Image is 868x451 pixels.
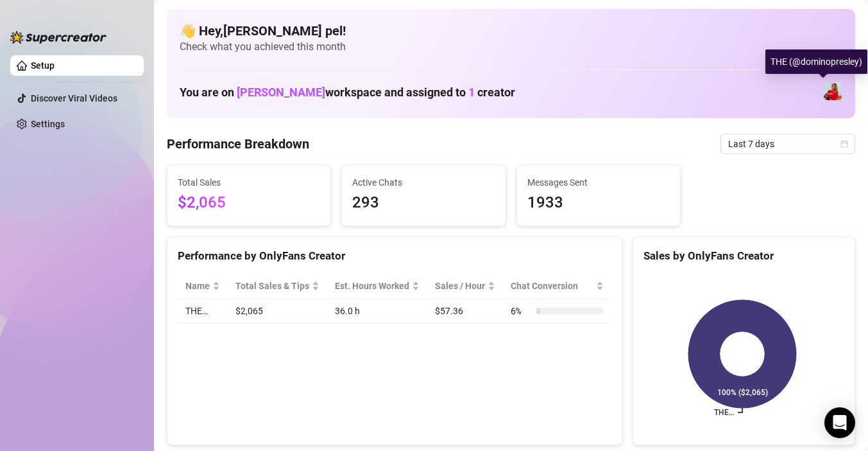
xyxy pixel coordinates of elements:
[503,274,611,299] th: Chat Conversion
[31,60,55,71] a: Setup
[427,299,503,324] td: $57.36
[728,134,847,154] span: Last 7 days
[427,274,503,299] th: Sales / Hour
[840,140,848,148] span: calendar
[511,304,531,318] span: 6 %
[180,40,842,54] span: Check what you achieved this month
[824,82,842,100] img: THE (@dominopresley)
[335,279,409,293] div: Est. Hours Worked
[435,279,485,293] span: Sales / Hour
[237,85,325,99] span: [PERSON_NAME]
[178,247,611,265] div: Performance by OnlyFans Creator
[327,299,427,324] td: 36.0 h
[765,49,867,74] div: THE (@dominopresley)
[527,175,670,190] span: Messages Sent
[352,191,495,215] span: 293
[180,22,842,40] h4: 👋 Hey, [PERSON_NAME] pel !
[527,191,670,215] span: 1933
[511,279,593,293] span: Chat Conversion
[352,175,495,190] span: Active Chats
[178,175,320,190] span: Total Sales
[228,274,327,299] th: Total Sales & Tips
[31,93,117,103] a: Discover Viral Videos
[468,85,475,99] span: 1
[228,299,327,324] td: $2,065
[824,407,855,438] div: Open Intercom Messenger
[167,135,309,153] h4: Performance Breakdown
[180,85,515,100] h1: You are on workspace and assigned to creator
[31,119,65,129] a: Settings
[235,279,309,293] span: Total Sales & Tips
[185,279,210,293] span: Name
[714,408,734,417] text: THE…
[643,247,844,265] div: Sales by OnlyFans Creator
[178,299,228,324] td: THE…
[10,31,106,44] img: logo-BBDzfeDw.svg
[178,274,228,299] th: Name
[178,191,320,215] span: $2,065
